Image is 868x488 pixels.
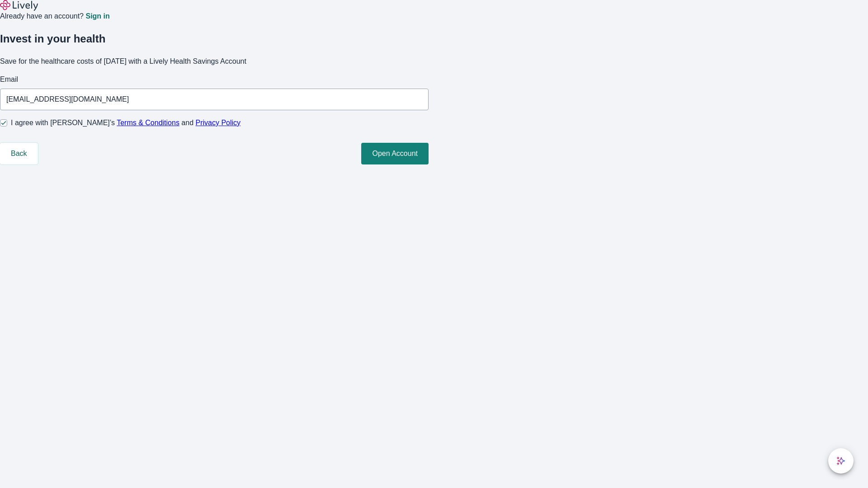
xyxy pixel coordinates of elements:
span: I agree with [PERSON_NAME]’s and [11,117,241,128]
svg: Lively AI Assistant [836,456,845,465]
a: Terms & Conditions [117,119,179,127]
button: Open Account [361,143,429,164]
a: Sign in [85,13,109,20]
a: Privacy Policy [196,119,241,127]
button: chat [828,448,854,474]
